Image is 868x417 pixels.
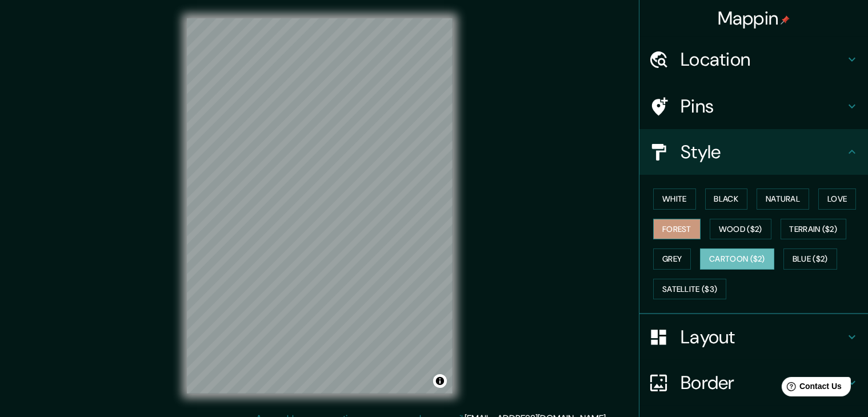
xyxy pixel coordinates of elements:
[757,189,809,210] button: Natural
[653,219,701,240] button: Forest
[718,7,790,30] h4: Mappin
[705,189,748,210] button: Black
[681,326,845,348] h4: Layout
[781,219,847,240] button: Terrain ($2)
[639,360,868,406] div: Border
[639,129,868,175] div: Style
[781,15,790,25] img: pin-icon.png
[187,18,453,394] canvas: Map
[639,314,868,360] div: Layout
[653,189,696,210] button: White
[653,279,726,300] button: Satellite ($3)
[710,219,771,240] button: Wood ($2)
[639,83,868,129] div: Pins
[433,374,447,388] button: Toggle attribution
[818,189,856,210] button: Love
[681,48,845,71] h4: Location
[681,141,845,163] h4: Style
[653,248,691,270] button: Grey
[766,372,855,404] iframe: Help widget launcher
[681,95,845,118] h4: Pins
[783,248,837,270] button: Blue ($2)
[639,37,868,82] div: Location
[700,248,774,270] button: Cartoon ($2)
[681,371,845,394] h4: Border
